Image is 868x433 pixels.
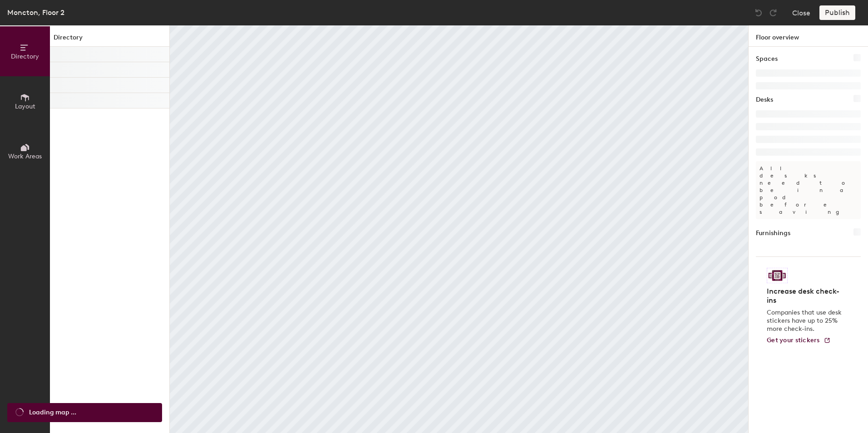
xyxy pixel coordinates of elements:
[767,268,788,283] img: Sticker logo
[767,287,844,305] h4: Increase desk check-ins
[749,25,868,47] h1: Floor overview
[767,336,820,344] span: Get your stickers
[756,54,778,64] h1: Spaces
[792,5,810,20] button: Close
[11,53,39,60] span: Directory
[769,8,778,17] img: Redo
[756,228,790,238] h1: Furnishings
[756,161,861,219] p: All desks need to be in a pod before saving
[170,25,748,433] canvas: Map
[756,95,773,105] h1: Desks
[50,33,169,47] h1: Directory
[29,408,76,418] span: Loading map ...
[754,8,763,17] img: Undo
[15,103,35,110] span: Layout
[7,7,64,18] div: Moncton, Floor 2
[767,309,844,333] p: Companies that use desk stickers have up to 25% more check-ins.
[767,337,831,344] a: Get your stickers
[8,153,42,160] span: Work Areas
